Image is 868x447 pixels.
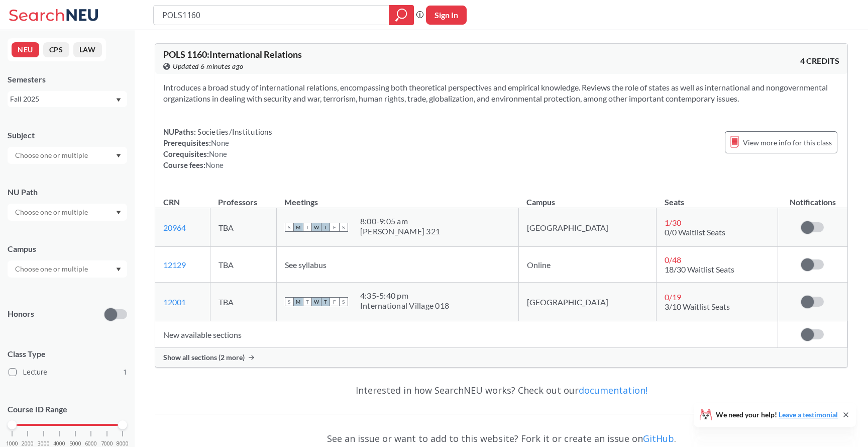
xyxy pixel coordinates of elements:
div: NU Path [8,187,127,198]
span: W [312,297,321,306]
svg: magnifying glass [395,8,407,22]
a: 20964 [163,223,186,232]
th: Professors [210,187,276,208]
svg: Dropdown arrow [116,211,121,215]
span: 3/10 Waitlist Seats [665,302,730,311]
span: 1000 [6,441,18,446]
span: S [285,223,294,232]
div: International Village 018 [360,301,449,311]
span: Societies/Institutions [196,127,272,136]
svg: Dropdown arrow [116,267,121,272]
div: Dropdown arrow [8,147,127,164]
td: [GEOGRAPHIC_DATA] [518,208,656,247]
a: 12129 [163,260,186,270]
section: Introduces a broad study of international relations, encompassing both theoretical perspectives a... [163,82,839,104]
th: Campus [518,187,656,208]
div: Fall 2025 [10,94,115,105]
span: M [294,297,303,306]
span: 18/30 Waitlist Seats [665,264,734,274]
span: Class Type [8,348,127,360]
span: 8000 [117,441,129,446]
span: 4000 [53,441,65,446]
a: documentation! [579,384,647,396]
button: NEU [12,42,39,57]
span: S [339,297,348,306]
span: We need your help! [716,411,838,418]
div: Semesters [8,74,127,85]
th: Seats [657,187,778,208]
div: Dropdown arrow [8,204,127,221]
svg: Dropdown arrow [116,154,121,158]
p: Honors [8,308,34,320]
span: None [211,138,229,147]
div: CRN [163,197,180,208]
span: 5000 [69,441,81,446]
span: View more info for this class [743,136,832,149]
div: Fall 2025Dropdown arrow [8,91,127,107]
td: [GEOGRAPHIC_DATA] [518,283,656,321]
th: Meetings [276,187,518,208]
div: magnifying glass [389,5,414,25]
span: 0 / 48 [665,255,681,264]
td: TBA [210,208,276,247]
input: Class, professor, course number, "phrase" [161,7,382,24]
span: T [303,297,312,306]
span: Updated 6 minutes ago [173,61,244,72]
button: LAW [73,42,102,57]
a: Leave a testimonial [779,410,838,419]
td: TBA [210,283,276,321]
input: Choose one or multiple [10,263,94,275]
span: 4 CREDITS [800,55,839,66]
span: F [330,223,339,232]
td: TBA [210,247,276,283]
button: CPS [43,42,69,57]
div: NUPaths: Prerequisites: Corequisites: Course fees: [163,126,272,170]
span: T [321,297,330,306]
div: 4:35 - 5:40 pm [360,291,449,301]
span: 0/0 Waitlist Seats [665,227,725,237]
span: W [312,223,321,232]
div: Show all sections (2 more) [155,348,847,367]
span: T [321,223,330,232]
span: None [205,160,224,169]
span: 3000 [38,441,50,446]
span: F [330,297,339,306]
span: T [303,223,312,232]
span: Show all sections (2 more) [163,353,245,362]
span: S [339,223,348,232]
span: 6000 [85,441,97,446]
a: 12001 [163,297,186,307]
div: Interested in how SearchNEU works? Check out our [155,376,848,405]
th: Notifications [778,187,847,208]
label: Lecture [9,366,127,379]
span: M [294,223,303,232]
a: GitHub [643,432,674,444]
span: S [285,297,294,306]
span: 0 / 19 [665,292,681,302]
span: 1 [123,367,127,378]
div: Dropdown arrow [8,260,127,278]
span: POLS 1160 : International Relations [163,49,302,60]
div: 8:00 - 9:05 am [360,216,440,226]
div: Subject [8,130,127,141]
button: Sign In [426,6,467,25]
td: New available sections [155,321,778,348]
div: [PERSON_NAME] 321 [360,226,440,236]
span: See syllabus [285,260,327,270]
input: Choose one or multiple [10,149,94,161]
div: Campus [8,243,127,254]
p: Course ID Range [8,404,127,415]
input: Choose one or multiple [10,206,94,218]
svg: Dropdown arrow [116,98,121,102]
td: Online [518,247,656,283]
span: None [209,149,227,158]
span: 1 / 30 [665,218,681,227]
span: 2000 [22,441,34,446]
span: 7000 [101,441,113,446]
